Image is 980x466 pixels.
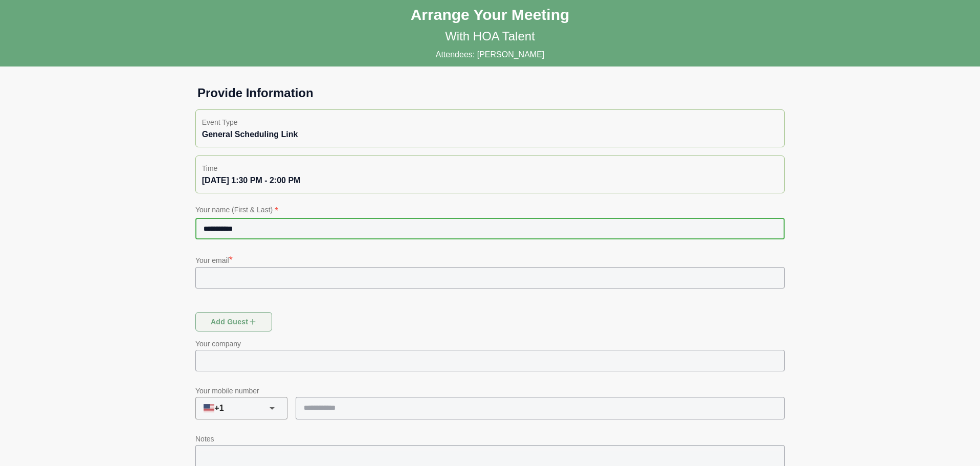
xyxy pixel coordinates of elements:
p: Your mobile number [195,385,785,397]
p: Notes [195,433,785,445]
h1: Provide Information [189,85,791,101]
p: Your company [195,338,785,350]
p: Attendees: [PERSON_NAME] [436,49,545,61]
button: Add guest [195,312,272,331]
div: General Scheduling Link [202,128,778,141]
p: Time [202,162,778,174]
h1: Arrange Your Meeting [411,6,570,24]
p: Your email [195,253,785,267]
div: [DATE] 1:30 PM - 2:00 PM [202,174,778,187]
p: Your name (First & Last) [195,204,785,218]
p: Event Type [202,116,778,128]
span: Add guest [210,312,258,331]
p: With HOA Talent [445,28,535,45]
